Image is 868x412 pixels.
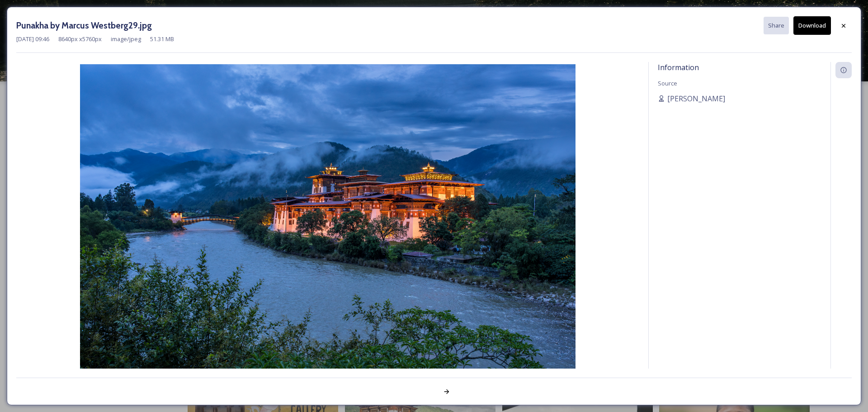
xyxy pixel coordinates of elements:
[658,79,677,87] span: Source
[16,35,49,43] span: [DATE] 09:46
[658,62,699,72] span: Information
[793,16,831,35] button: Download
[150,35,174,43] span: 51.31 MB
[58,35,102,43] span: 8640 px x 5760 px
[111,35,141,43] span: image/jpeg
[16,19,152,32] h3: Punakha by Marcus Westberg29.jpg
[16,64,639,395] img: Punakha%20by%20Marcus%20Westberg29.jpg
[764,17,789,34] button: Share
[667,93,725,104] span: [PERSON_NAME]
